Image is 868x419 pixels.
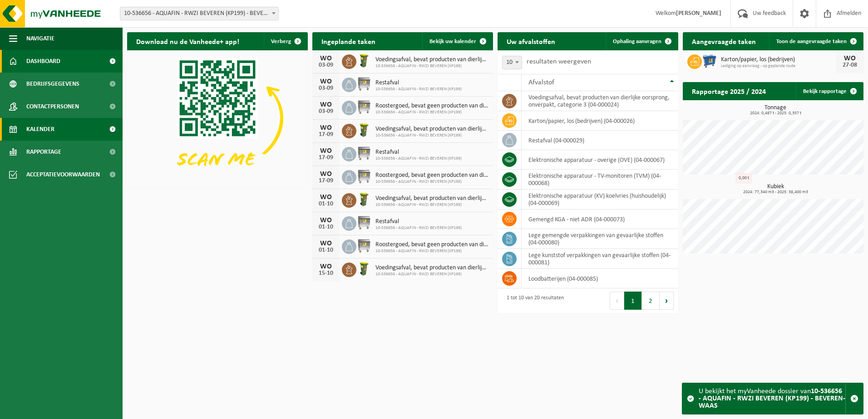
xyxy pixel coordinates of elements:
span: Kalender [26,118,54,141]
span: 10-536656 - AQUAFIN - RWZI BEVEREN (KP199) [375,179,488,185]
img: WB-0060-HPE-GN-50 [356,53,372,68]
span: Rapportage [26,141,61,163]
img: WB-0060-HPE-GN-50 [356,192,372,207]
strong: 10-536656 - AQUAFIN - RWZI BEVEREN (KP199) - BEVEREN-WAAS [699,388,845,409]
span: Restafval [375,79,462,87]
span: 10-536656 - AQUAFIN - RWZI BEVEREN (KP199) [375,156,462,161]
img: WB-1100-GAL-GY-01 [356,238,372,253]
td: lege gemengde verpakkingen van gevaarlijke stoffen (04-000080) [522,229,678,249]
span: Roostergoed, bevat geen producten van dierlijke oorsprong [375,102,488,110]
img: WB-1100-GAL-GY-01 [356,76,372,92]
div: WO [317,240,335,247]
span: Acceptatievoorwaarden [26,163,100,186]
span: Navigatie [26,27,54,50]
span: Bedrijfsgegevens [26,73,79,95]
button: Next [660,292,674,310]
div: 03-09 [317,108,335,115]
td: voedingsafval, bevat producten van dierlijke oorsprong, onverpakt, categorie 3 (04-000024) [522,91,678,111]
a: Bekijk uw kalender [422,32,492,50]
td: elektronische apparatuur (KV) koelvries (huishoudelijk) (04-000069) [522,190,678,209]
span: Voedingsafval, bevat producten van dierlijke oorsprong, onverpakt, categorie 3 [375,56,488,63]
span: Voedingsafval, bevat producten van dierlijke oorsprong, onverpakt, categorie 3 [375,126,488,133]
div: WO [317,124,335,132]
span: Verberg [271,39,291,44]
img: WB-0060-HPE-GN-50 [356,261,372,277]
span: Toon de aangevraagde taken [776,39,847,44]
span: 10-536656 - AQUAFIN - RWZI BEVEREN (KP199) [375,272,488,277]
span: 2024: 77,340 m3 - 2025: 38,400 m3 [687,190,863,195]
span: Restafval [375,149,462,156]
img: WB-1100-GAL-GY-01 [356,99,372,115]
h3: Tonnage [687,105,863,116]
div: WO [317,194,335,201]
span: 10-536656 - AQUAFIN - RWZI BEVEREN (KP199) [375,248,488,254]
td: restafval (04-000029) [522,131,678,150]
span: 10-536656 - AQUAFIN - RWZI BEVEREN (KP199) [375,63,488,69]
div: WO [317,171,335,178]
span: Contactpersonen [26,95,79,118]
label: resultaten weergeven [527,58,591,65]
div: 0,00 t [736,173,752,183]
div: WO [317,263,335,270]
div: 17-09 [317,155,335,161]
span: Karton/papier, los (bedrijven) [721,56,836,63]
button: Previous [610,292,624,310]
td: elektronische apparatuur - TV-monitoren (TVM) (04-000068) [522,170,678,190]
a: Ophaling aanvragen [606,32,677,50]
span: 10-536656 - AQUAFIN - RWZI BEVEREN (KP199) - BEVEREN-WAAS [120,7,279,20]
div: 1 tot 10 van 20 resultaten [502,291,564,311]
img: Download de VHEPlus App [127,50,308,186]
strong: [PERSON_NAME] [676,10,721,17]
div: U bekijkt het myVanheede dossier van [699,383,845,414]
div: WO [317,78,335,85]
td: karton/papier, los (bedrijven) (04-000026) [522,111,678,131]
img: WB-1100-GAL-GY-01 [356,215,372,230]
button: 2 [642,292,660,310]
div: 17-09 [317,178,335,184]
span: 10 [503,56,522,69]
span: 10 [502,56,522,69]
h2: Download nu de Vanheede+ app! [127,32,248,50]
h3: Kubiek [687,184,863,195]
h2: Ingeplande taken [312,32,385,50]
span: Roostergoed, bevat geen producten van dierlijke oorsprong [375,241,488,248]
button: Verberg [264,32,307,50]
div: WO [317,217,335,224]
div: 17-09 [317,132,335,138]
img: WB-0060-HPE-GN-50 [356,122,372,138]
h2: Uw afvalstoffen [498,32,564,50]
span: Restafval [375,218,462,225]
td: gemengd KGA - niet ADR (04-000073) [522,209,678,229]
div: 15-10 [317,270,335,277]
div: 03-09 [317,62,335,68]
h2: Aangevraagde taken [683,32,765,50]
span: 10-536656 - AQUAFIN - RWZI BEVEREN (KP199) [375,133,488,138]
span: Ophaling aanvragen [613,39,661,44]
div: 03-09 [317,85,335,92]
a: Toon de aangevraagde taken [769,32,863,50]
a: Bekijk rapportage [796,82,863,100]
span: Roostergoed, bevat geen producten van dierlijke oorsprong [375,172,488,179]
td: loodbatterijen (04-000085) [522,269,678,288]
div: 01-10 [317,247,335,253]
td: elektronische apparatuur - overige (OVE) (04-000067) [522,150,678,170]
img: WB-0660-HPE-BE-01 [702,53,717,68]
td: lege kunststof verpakkingen van gevaarlijke stoffen (04-000081) [522,249,678,269]
button: 1 [624,292,642,310]
div: 01-10 [317,201,335,207]
span: 10-536656 - AQUAFIN - RWZI BEVEREN (KP199) [375,110,488,115]
span: 2024: 0,487 t - 2025: 0,357 t [687,111,863,116]
span: 10-536656 - AQUAFIN - RWZI BEVEREN (KP199) [375,225,462,231]
div: WO [317,55,335,62]
span: Voedingsafval, bevat producten van dierlijke oorsprong, onverpakt, categorie 3 [375,264,488,272]
span: 10-536656 - AQUAFIN - RWZI BEVEREN (KP199) [375,202,488,208]
img: WB-1100-GAL-GY-01 [356,169,372,184]
span: Lediging op aanvraag - op geplande route [721,63,836,69]
img: WB-1100-GAL-GY-01 [356,146,372,161]
span: 10-536656 - AQUAFIN - RWZI BEVEREN (KP199) [375,87,462,92]
span: Bekijk uw kalender [429,39,476,44]
div: 27-08 [841,62,859,68]
h2: Rapportage 2025 / 2024 [683,82,775,100]
span: Voedingsafval, bevat producten van dierlijke oorsprong, onverpakt, categorie 3 [375,195,488,202]
span: 10-536656 - AQUAFIN - RWZI BEVEREN (KP199) - BEVEREN-WAAS [120,7,278,20]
